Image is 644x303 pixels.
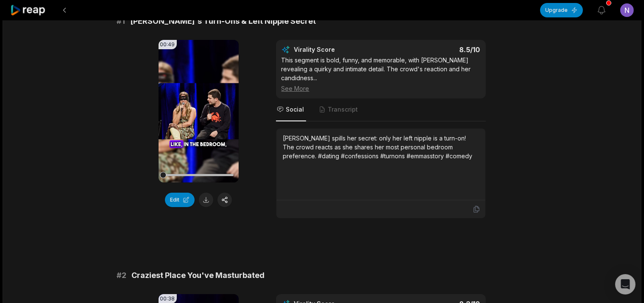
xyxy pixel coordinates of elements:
[540,3,583,17] button: Upgrade
[159,40,239,182] video: Your browser does not support mp4 format.
[117,269,127,281] span: # 2
[389,45,480,54] div: 8.5 /10
[282,56,480,93] div: This segment is bold, funny, and memorable, with [PERSON_NAME] revealing a quirky and intimate de...
[282,84,480,93] div: See More
[286,105,304,114] span: Social
[615,274,636,295] div: Open Intercom Messenger
[328,105,358,114] span: Transcript
[294,45,385,54] div: Virality Score
[165,193,195,207] button: Edit
[132,269,265,281] span: Craziest Place You've Masturbated
[283,134,479,160] div: [PERSON_NAME] spills her secret: only her left nipple is a turn-on! The crowd reacts as she share...
[117,15,125,27] span: # 1
[131,15,316,27] span: [PERSON_NAME]'s Turn-Ons & Left Nipple Secret
[276,98,486,121] nav: Tabs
